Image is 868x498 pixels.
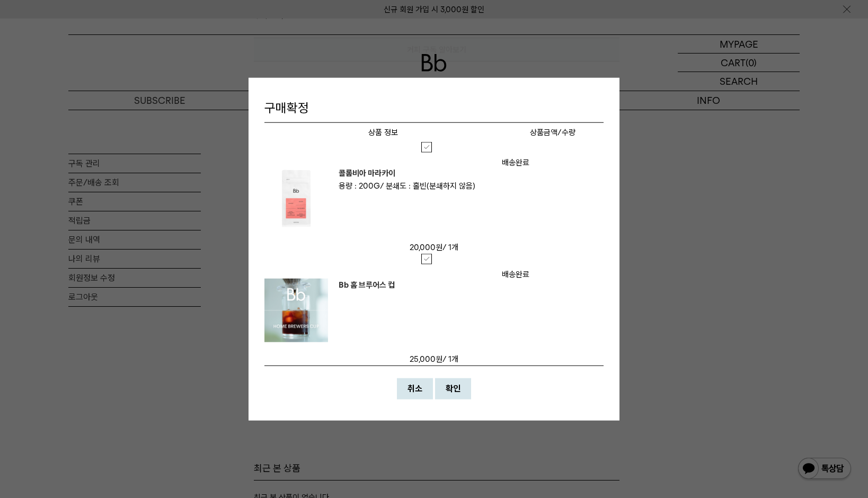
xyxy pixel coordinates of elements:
[386,181,475,190] span: 분쇄도 : 홀빈(분쇄하지 않음)
[264,122,502,141] th: 상품명/옵션
[435,378,471,399] button: 확인
[410,354,442,363] strong: 25,000원
[264,241,604,253] td: / 1개
[264,278,328,342] img: Bb 홈 브루어스 컵
[408,383,422,393] strong: 취소
[410,242,442,252] strong: 20,000원
[264,352,604,365] td: / 1개
[502,157,529,167] em: 배송완료
[339,166,475,179] a: 콜롬비아 마라카이
[339,181,384,190] span: 용량 : 200g
[264,166,328,230] img: 콜롬비아 마라카이
[264,99,604,117] h4: 구매확정
[397,378,433,399] button: 취소
[502,269,529,279] em: 배송완료
[502,122,604,141] th: 상품금액/수량
[446,383,460,393] strong: 확인
[339,278,395,291] a: Bb 홈 브루어스 컵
